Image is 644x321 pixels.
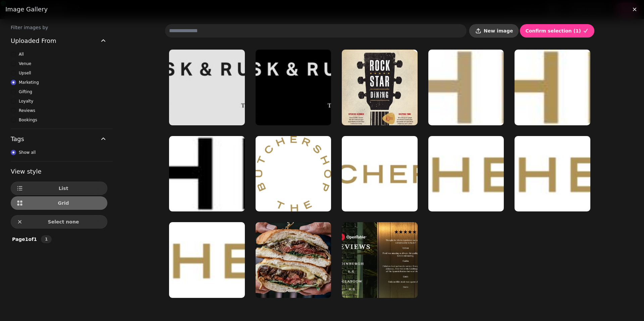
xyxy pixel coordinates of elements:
span: Grid [25,201,102,205]
span: Reviews [19,107,35,114]
span: Upsell [19,70,31,76]
img: BS Single Line Gold (smaller).png [342,136,418,212]
img: BS Lunch SandwIch_.jpg [256,222,331,298]
span: Venue [19,60,31,67]
button: Confirm selection (1) [520,24,594,38]
span: 1 [44,237,49,241]
div: Tags [11,149,107,161]
img: BS Single Line Gold (lft smaller).png [515,136,590,212]
span: All [19,51,24,58]
span: Select none [25,219,102,224]
button: Tags [11,129,107,149]
img: BS Single Line Gold (lft smaller) PNG.png [169,222,245,298]
div: Uploaded From [11,51,107,129]
img: Black R&R Footer.jpg [256,50,331,125]
span: Loyalty [19,98,33,105]
button: New image [469,24,519,38]
span: Show all [19,149,36,156]
button: List [11,182,107,195]
img: BS Single Line Gold.png [515,50,590,125]
button: Select none [11,215,107,229]
nav: Pagination [41,235,52,243]
span: Gifting [19,88,32,95]
img: unnamed.jpg [342,222,418,298]
label: Filter images by [5,24,113,31]
span: New image [484,28,513,33]
button: Uploaded From [11,31,107,51]
button: 1 [41,235,52,243]
span: Confirm selection ( 1 ) [525,28,581,33]
img: BS Single Line Gold (lft smaller) PNG.png [428,136,504,212]
h3: Image gallery [5,5,639,13]
span: Bookings [19,117,37,123]
span: List [25,186,102,191]
img: BS Single Line Black.png [169,136,245,212]
img: Butchershop Logo Files-1.png [428,50,504,125]
button: Grid [11,196,107,210]
span: Marketing [19,79,39,86]
img: 20449324_1998963566785940_6884284438720883168_o.jpg [342,50,418,125]
img: R&R Footer.jpg [169,50,245,125]
h3: View style [11,167,107,176]
img: BS Roundal Gold.png [256,136,331,212]
p: Page 1 of 1 [9,236,40,243]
